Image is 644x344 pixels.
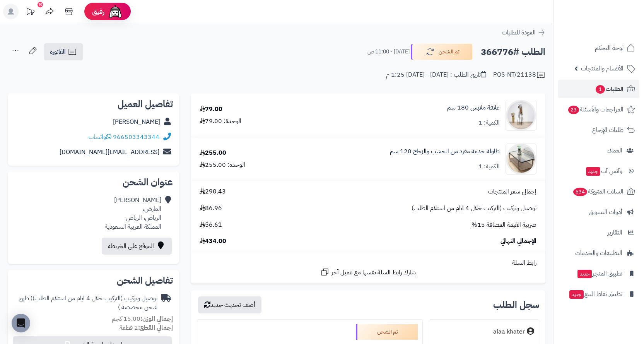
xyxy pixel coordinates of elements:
[112,314,173,323] small: 15.00 كجم
[607,145,622,156] span: العملاء
[589,207,622,217] span: أدوات التسويق
[573,188,587,196] span: 634
[89,132,111,142] a: واتساب
[558,203,639,221] a: أدوات التسويق
[412,204,536,213] span: توصيل وتركيب (التركيب خلال 4 ايام من استلام الطلب)
[581,63,624,74] span: الأقسام والمنتجات
[506,144,536,175] img: 1751785797-1-90x90.jpg
[390,147,500,156] a: طاولة خدمة مفرد من الخشب والزجاج 120 سم
[558,80,639,98] a: الطلبات1
[356,324,418,340] div: تم الشحن
[558,141,639,160] a: العملاء
[569,289,622,300] span: تطبيق نقاط البيع
[19,294,157,312] span: ( طرق شحن مخصصة )
[558,39,639,57] a: لوحة التحكم
[200,117,241,126] div: الوحدة: 79.00
[478,118,500,127] div: الكمية: 1
[558,182,639,201] a: السلات المتروكة634
[200,105,222,114] div: 79.00
[14,178,173,187] h2: عنوان الشحن
[200,161,245,169] div: الوحدة: 255.00
[569,290,584,299] span: جديد
[102,238,172,255] a: الموقع على الخريطة
[558,223,639,242] a: التقارير
[38,2,43,7] div: 10
[113,117,160,127] a: [PERSON_NAME]
[478,162,500,171] div: الكمية: 1
[200,187,226,196] span: 290.43
[567,104,624,115] span: المراجعات والأسئلة
[200,204,222,213] span: 86.96
[320,267,416,277] a: شارك رابط السلة نفسها مع عميل آخر
[558,121,639,139] a: طلبات الإرجاع
[488,187,536,196] span: إجمالي سعر المنتجات
[447,103,500,112] a: علاقة ملابس 180 سم
[367,48,410,56] small: [DATE] - 11:00 ص
[108,4,123,19] img: ai-face.png
[595,43,624,53] span: لوحة التحكم
[558,244,639,262] a: التطبيقات والخدمات
[44,43,83,60] a: الفاتورة
[194,258,542,267] div: رابط السلة
[481,44,545,60] h2: الطلب #366776
[105,196,161,231] div: [PERSON_NAME] العارض، الرياض، الرياض المملكة العربية السعودية
[585,166,622,176] span: وآتس آب
[572,186,624,197] span: السلات المتروكة
[138,323,173,332] strong: إجمالي القطع:
[502,28,545,37] a: العودة للطلبات
[558,285,639,303] a: تطبيق نقاط البيعجديد
[493,300,539,310] h3: سجل الطلب
[596,85,605,94] span: 1
[200,221,222,229] span: 56.61
[411,44,473,60] button: تم الشحن
[501,237,536,246] span: الإجمالي النهائي
[558,162,639,180] a: وآتس آبجديد
[60,147,159,157] a: [EMAIL_ADDRESS][DOMAIN_NAME]
[502,28,536,37] span: العودة للطلبات
[592,125,624,135] span: طلبات الإرجاع
[471,221,536,229] span: ضريبة القيمة المضافة 15%
[586,167,600,176] span: جديد
[14,99,173,109] h2: تفاصيل العميل
[568,106,579,114] span: 23
[558,264,639,283] a: تطبيق المتجرجديد
[577,270,592,278] span: جديد
[92,7,104,16] span: رفيق
[575,248,622,258] span: التطبيقات والخدمات
[608,227,622,238] span: التقارير
[50,47,66,56] span: الفاتورة
[120,323,173,332] small: 2 قطعة
[591,21,637,37] img: logo-2.png
[595,84,624,94] span: الطلبات
[331,268,416,277] span: شارك رابط السلة نفسها مع عميل آخر
[140,314,173,323] strong: إجمالي الوزن:
[200,237,226,246] span: 434.00
[14,276,173,285] h2: تفاصيل الشحن
[386,70,486,79] div: تاريخ الطلب : [DATE] - [DATE] 1:25 م
[200,149,226,157] div: 255.00
[493,327,525,336] div: alaa khater
[12,314,30,332] div: Open Intercom Messenger
[577,268,622,279] span: تطبيق المتجر
[558,100,639,119] a: المراجعات والأسئلة23
[198,296,261,313] button: أضف تحديث جديد
[113,132,159,142] a: 966503343344
[506,100,536,131] img: 1747815779-110107010070-90x90.jpg
[14,294,157,312] div: توصيل وتركيب (التركيب خلال 4 ايام من استلام الطلب)
[20,4,40,21] a: تحديثات المنصة
[493,70,545,80] div: POS-NT/21138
